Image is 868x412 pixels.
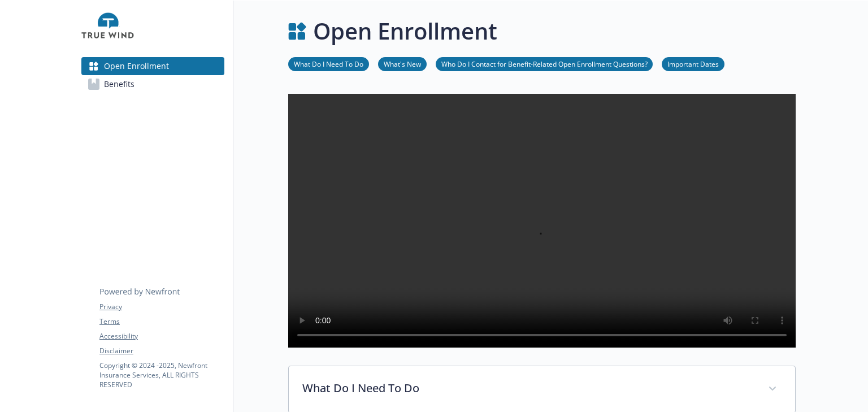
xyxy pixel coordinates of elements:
h1: Open Enrollment [313,14,497,48]
a: Terms [99,316,224,327]
a: Who Do I Contact for Benefit-Related Open Enrollment Questions? [436,58,653,69]
p: Copyright © 2024 - 2025 , Newfront Insurance Services, ALL RIGHTS RESERVED [99,361,224,389]
a: Important Dates [662,58,724,69]
a: What's New [378,58,427,69]
p: What Do I Need To Do [302,380,754,397]
a: Benefits [81,75,224,93]
span: Benefits [104,75,134,93]
span: Open Enrollment [104,57,169,75]
a: Accessibility [99,331,224,341]
a: Open Enrollment [81,57,224,75]
a: Disclaimer [99,346,224,356]
a: What Do I Need To Do [288,58,369,69]
a: Privacy [99,302,224,312]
